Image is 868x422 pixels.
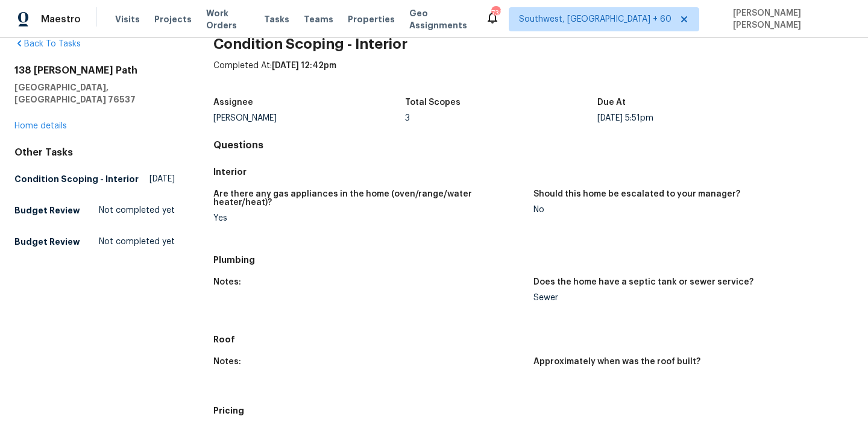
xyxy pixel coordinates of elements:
span: Geo Assignments [409,7,471,31]
span: [DATE] 12:42pm [272,61,336,70]
div: Other Tasks [14,146,175,159]
span: Projects [154,13,192,25]
h5: Budget Review [14,236,80,248]
h5: Are there any gas appliances in the home (oven/range/water heater/heat)? [213,190,524,207]
span: Maestro [41,13,81,25]
div: 739 [491,7,500,19]
h5: Notes: [213,357,241,366]
div: Sewer [533,294,844,302]
h5: Total Scopes [405,98,461,107]
h5: Interior [213,166,854,178]
span: Work Orders [206,7,250,31]
h4: Questions [213,139,854,151]
a: Home details [14,122,67,130]
h2: Condition Scoping - Interior [213,38,854,50]
span: Not completed yet [99,236,175,248]
h5: Due At [597,98,626,107]
h5: Does the home have a septic tank or sewer service? [533,278,753,286]
span: Teams [304,13,333,25]
span: Visits [115,13,140,25]
h5: Roof [213,333,854,345]
div: Completed At: [213,60,854,91]
h5: Approximately when was the roof built? [533,357,700,366]
span: Properties [348,13,395,25]
span: Tasks [264,15,289,24]
h5: Condition Scoping - Interior [14,173,139,185]
span: Southwest, [GEOGRAPHIC_DATA] + 60 [519,13,671,25]
div: No [533,206,844,214]
a: Back To Tasks [14,40,81,48]
h5: Notes: [213,278,241,286]
a: Condition Scoping - Interior[DATE] [14,168,175,190]
h2: 138 [PERSON_NAME] Path [14,65,175,77]
div: [DATE] 5:51pm [597,114,790,122]
span: [PERSON_NAME] [PERSON_NAME] [728,7,850,31]
h5: Pricing [213,405,854,417]
span: Not completed yet [99,204,175,216]
h5: Should this home be escalated to your manager? [533,190,740,198]
span: [DATE] [149,173,175,185]
h5: Budget Review [14,204,80,216]
h5: [GEOGRAPHIC_DATA], [GEOGRAPHIC_DATA] 76537 [14,81,175,105]
h5: Assignee [213,98,253,107]
h5: Plumbing [213,254,854,266]
div: 3 [405,114,597,122]
div: [PERSON_NAME] [213,114,406,122]
div: Yes [213,214,524,222]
